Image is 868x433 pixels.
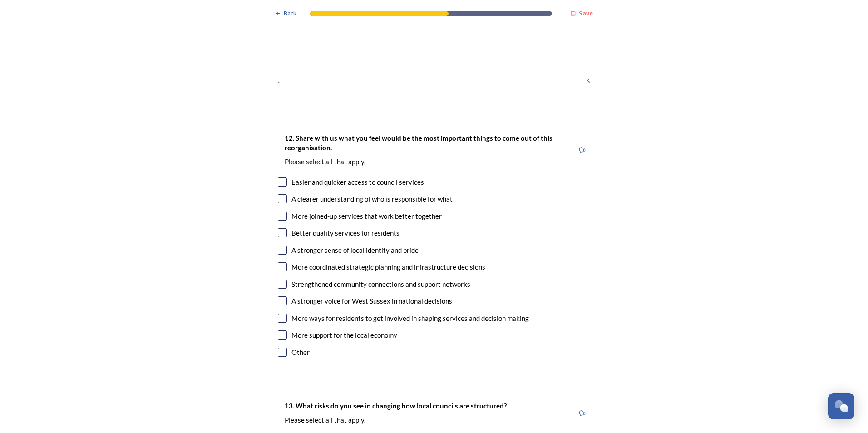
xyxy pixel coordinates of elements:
p: Please select all that apply. [285,157,567,167]
div: Other [291,347,310,358]
p: Please select all that apply. [285,415,507,425]
strong: 12. Share with us what you feel would be the most important things to come out of this reorganisa... [285,134,554,152]
div: Better quality services for residents [291,228,399,238]
div: More ways for residents to get involved in shaping services and decision making [291,313,529,324]
div: More coordinated strategic planning and infrastructure decisions [291,262,485,272]
strong: 13. What risks do you see in changing how local councils are structured? [285,402,507,410]
div: A stronger voice for West Sussex in national decisions [291,296,452,306]
div: A clearer understanding of who is responsible for what [291,194,453,204]
div: A stronger sense of local identity and pride [291,245,419,256]
span: Back [284,9,296,18]
div: Easier and quicker access to council services [291,177,424,187]
div: More support for the local economy [291,330,397,340]
div: More joined-up services that work better together [291,211,442,221]
strong: Save [579,9,593,17]
button: Open Chat [828,393,854,419]
div: Strengthened community connections and support networks [291,279,470,290]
